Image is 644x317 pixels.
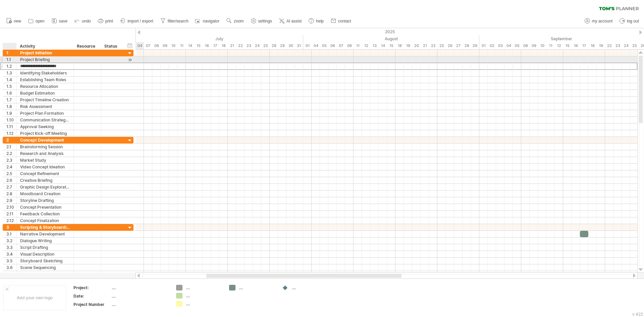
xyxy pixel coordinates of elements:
span: my account [592,19,612,23]
div: Wednesday, 9 July 2025 [161,42,169,49]
div: .... [112,285,168,290]
div: Thursday, 18 September 2025 [588,42,597,49]
div: 1.3 [6,70,16,76]
a: filter/search [159,17,191,25]
a: AI assist [277,17,304,25]
div: 2.1 [6,144,16,150]
div: Wednesday, 17 September 2025 [580,42,588,49]
div: 2.10 [6,204,16,210]
div: Tuesday, 16 September 2025 [572,42,580,49]
span: print [105,19,113,23]
div: Concept Development [20,137,70,143]
div: Project Briefing [20,56,70,63]
div: Friday, 19 September 2025 [597,42,605,49]
div: Visual Description [20,251,70,257]
div: Project Kick-off Meeting [20,130,70,137]
div: Thursday, 28 August 2025 [463,42,471,49]
div: Friday, 1 August 2025 [303,42,312,49]
div: .... [112,302,168,307]
div: Script Drafting [20,244,70,251]
a: print [96,17,115,25]
div: Friday, 15 August 2025 [387,42,395,49]
div: .... [112,293,168,299]
div: 2.8 [6,191,16,197]
div: Dialogue Writing [20,237,70,244]
span: zoom [234,19,244,23]
div: August 2025 [303,35,479,42]
div: Tuesday, 15 July 2025 [194,42,203,49]
div: Project Number [73,302,110,307]
span: settings [258,19,272,23]
span: help [316,19,324,23]
div: Scripting & Storyboarding [20,224,70,230]
div: Date: [73,293,110,299]
div: 3.4 [6,251,16,257]
div: Project Initiation [20,50,70,56]
span: save [59,19,67,23]
div: Feedback Collection [20,211,70,217]
div: Storyline Drafting [20,197,70,204]
div: 1.8 [6,103,16,110]
div: Wednesday, 6 August 2025 [328,42,337,49]
div: Resource Allocation [20,83,70,90]
div: Monday, 18 August 2025 [395,42,404,49]
span: navigator [203,19,219,23]
div: Thursday, 4 September 2025 [504,42,513,49]
div: 3.5 [6,258,16,264]
div: Project Plan Formation [20,110,70,116]
div: 2 [6,137,16,143]
a: contact [329,17,353,25]
div: Friday, 8 August 2025 [345,42,354,49]
div: 2.7 [6,184,16,190]
a: import / export [118,17,155,25]
div: Thursday, 14 August 2025 [379,42,387,49]
div: Character Development [20,271,70,277]
div: Friday, 25 July 2025 [261,42,270,49]
div: 1.6 [6,90,16,96]
div: 2.5 [6,170,16,177]
div: Wednesday, 16 July 2025 [203,42,211,49]
div: 3.1 [6,231,16,237]
div: Wednesday, 30 July 2025 [286,42,295,49]
div: 2.2 [6,150,16,157]
div: Monday, 14 July 2025 [186,42,194,49]
div: Research and Analysis [20,150,70,157]
a: navigator [194,17,221,25]
div: Friday, 4 July 2025 [136,42,144,49]
div: 1.9 [6,110,16,116]
div: 3.7 [6,271,16,277]
div: 1 [6,50,16,56]
div: Tuesday, 26 August 2025 [446,42,454,49]
div: Wednesday, 24 September 2025 [622,42,630,49]
div: Tuesday, 2 September 2025 [488,42,496,49]
div: Creative Briefing [20,177,70,183]
div: Thursday, 10 July 2025 [169,42,177,49]
div: Project: [73,285,110,290]
div: Brainstorming Session [20,144,70,150]
div: Monday, 15 September 2025 [563,42,572,49]
div: Monday, 7 July 2025 [144,42,152,49]
div: Tuesday, 8 July 2025 [152,42,161,49]
div: Thursday, 24 July 2025 [253,42,261,49]
span: AI assist [286,19,302,23]
div: Status [104,43,119,50]
div: 3.2 [6,237,16,244]
a: undo [73,17,93,25]
div: v 422 [632,312,643,317]
div: Monday, 11 August 2025 [354,42,362,49]
div: Scene Sequencing [20,264,70,271]
div: Thursday, 11 September 2025 [546,42,555,49]
div: Monday, 21 July 2025 [228,42,236,49]
div: Communication Strategy Development [20,117,70,123]
div: Wednesday, 13 August 2025 [370,42,379,49]
div: Monday, 22 September 2025 [605,42,613,49]
div: Wednesday, 20 August 2025 [412,42,421,49]
div: Monday, 8 September 2025 [521,42,530,49]
div: scroll to activity [127,56,133,63]
div: Thursday, 7 August 2025 [337,42,345,49]
div: Monday, 25 August 2025 [437,42,446,49]
div: 2.11 [6,211,16,217]
div: Monday, 1 September 2025 [479,42,488,49]
div: 1.12 [6,130,16,137]
div: Project Timeline Creation [20,97,70,103]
